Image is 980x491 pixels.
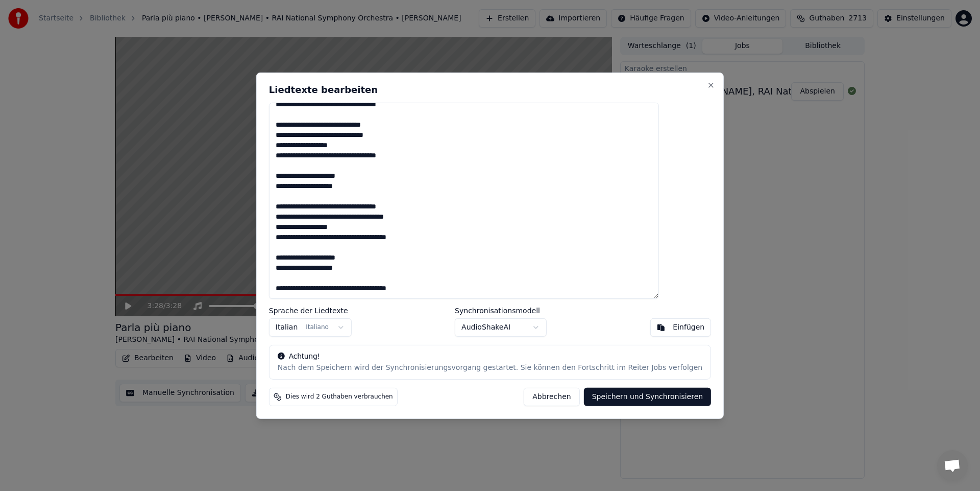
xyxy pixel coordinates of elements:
span: Dies wird 2 Guthaben verbrauchen [286,393,393,401]
button: Abbrechen [524,388,579,406]
label: Sprache der Liedtexte [269,307,352,314]
div: Achtung! [278,352,702,362]
button: Einfügen [650,318,711,337]
h2: Liedtexte bearbeiten [269,85,711,94]
button: Speichern und Synchronisieren [584,388,712,406]
div: Nach dem Speichern wird der Synchronisierungsvorgang gestartet. Sie können den Fortschritt im Rei... [278,363,702,373]
label: Synchronisationsmodell [455,307,547,314]
div: Einfügen [673,322,704,333]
